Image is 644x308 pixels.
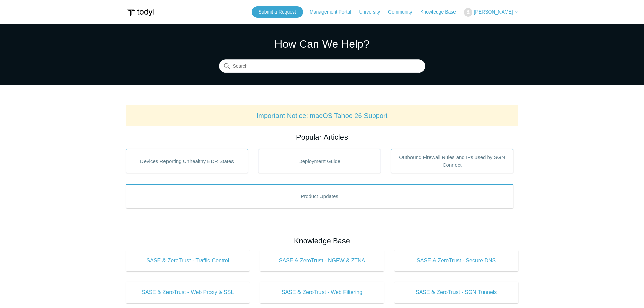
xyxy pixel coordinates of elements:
a: Deployment Guide [258,149,381,173]
a: SASE & ZeroTrust - Web Filtering [260,282,384,303]
img: Todyl Support Center Help Center home page [126,6,155,19]
a: Management Portal [310,8,358,16]
a: Community [388,8,419,16]
a: University [359,8,386,16]
a: Devices Reporting Unhealthy EDR States [126,149,248,173]
a: SASE & ZeroTrust - Web Proxy & SSL [126,282,250,303]
span: SASE & ZeroTrust - SGN Tunnels [404,288,508,297]
span: SASE & ZeroTrust - Web Proxy & SSL [136,288,240,297]
span: SASE & ZeroTrust - Web Filtering [270,288,374,297]
h1: How Can We Help? [219,36,425,52]
h2: Knowledge Base [126,235,518,246]
h2: Popular Articles [126,132,518,143]
a: SASE & ZeroTrust - Traffic Control [126,250,250,271]
button: [PERSON_NAME] [464,8,518,17]
a: Outbound Firewall Rules and IPs used by SGN Connect [391,149,513,173]
a: Knowledge Base [420,8,463,16]
a: SASE & ZeroTrust - SGN Tunnels [394,282,518,303]
span: SASE & ZeroTrust - NGFW & ZTNA [270,257,374,265]
span: SASE & ZeroTrust - Secure DNS [404,257,508,265]
a: SASE & ZeroTrust - Secure DNS [394,250,518,271]
a: Product Updates [126,184,513,208]
span: SASE & ZeroTrust - Traffic Control [136,257,240,265]
a: SASE & ZeroTrust - NGFW & ZTNA [260,250,384,271]
input: Search [219,60,425,73]
a: Important Notice: macOS Tahoe 26 Support [257,112,388,119]
a: Submit a Request [252,6,303,18]
span: [PERSON_NAME] [474,9,513,15]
